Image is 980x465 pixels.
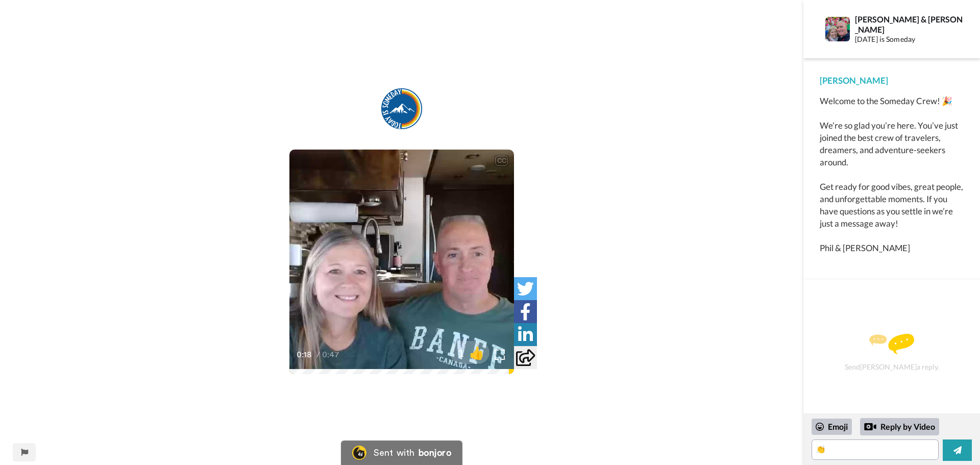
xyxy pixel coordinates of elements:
span: 1 [450,346,464,360]
div: CC [495,156,508,166]
img: c1c4fd49-a325-401c-9f50-314d08bb0e7a [381,88,422,129]
div: bonjoro [419,448,451,457]
img: Profile Image [825,17,850,41]
img: message.svg [869,334,914,354]
div: [DATE] is Someday [855,35,963,44]
span: 0:18 [297,349,314,361]
span: / [316,349,320,361]
div: Send [PERSON_NAME] a reply. [817,297,966,408]
div: Sent with [374,448,414,457]
div: [PERSON_NAME] & [PERSON_NAME] [855,14,963,34]
div: [PERSON_NAME] [820,75,964,87]
div: Emoji [812,419,852,435]
button: 1👍 [450,341,489,364]
span: 👍 [464,345,489,361]
textarea: 👏 [812,439,939,460]
a: Bonjoro LogoSent withbonjoro [341,440,462,465]
div: Reply by Video [864,421,876,433]
span: 0:47 [322,349,340,361]
div: Welcome to the Someday Crew! 🎉 We’re so glad you’re here. You’ve just joined the best crew of tra... [820,95,964,254]
img: Bonjoro Logo [352,446,366,460]
div: Reply by Video [860,418,939,435]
